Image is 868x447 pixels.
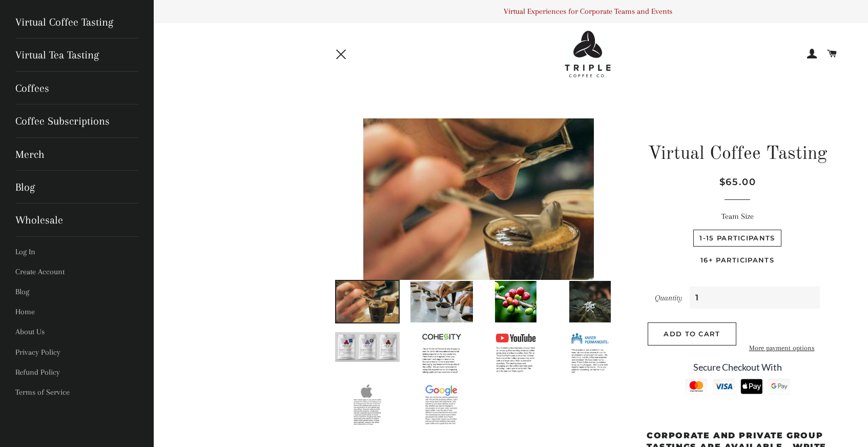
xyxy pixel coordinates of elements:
[8,242,146,262] a: Log In
[8,362,146,382] a: Refund Policy
[8,138,146,171] a: Merch
[421,331,463,375] img: Virtual Coffee Tasting-Roasted Coffee-Triple Coffee Co.
[352,382,383,426] img: Virtual Coffee Tasting-Roasted Coffee-Triple Coffee Co.
[570,331,611,375] img: Virtual Coffee Tasting-Roasted Coffee-Triple Coffee Co.
[363,118,594,323] img: Virtual Coffee Tasting
[424,382,460,426] img: Virtual Coffee Tasting-Roasted Coffee-Triple Coffee Co.
[719,176,756,188] span: $65.00
[409,280,474,323] img: Virtual Coffee Tasting
[568,280,612,323] img: Virtual Coffee Tasting-Roasted Coffee-Triple Coffee Co.
[655,292,683,304] label: Quantity
[8,171,146,204] a: Blog
[334,331,401,363] img: Virtual Coffee Tasting-Roasted Coffee-Triple Coffee Co.
[8,204,146,236] a: Wholesale
[647,141,829,167] h1: Virtual Coffee Tasting
[8,322,146,342] a: About Us
[8,342,146,362] a: Privacy Policy
[8,105,146,137] a: Coffee Subscriptions
[494,280,538,323] img: Virtual Coffee Tasting-Roasted Coffee-Triple Coffee Co.
[741,342,822,354] a: More payment options
[8,6,146,38] a: Virtual Coffee Tasting
[335,280,400,323] img: Virtual Coffee Tasting
[494,331,538,375] img: Virtual Coffee Tasting-Roasted Coffee-Triple Coffee Co.
[8,262,146,282] a: Create Account
[8,302,146,322] a: Home
[8,72,146,105] a: Coffees
[565,31,611,77] img: Triple Coffee Co - Logo
[694,252,780,269] label: 16+ Participants
[648,322,736,345] button: Add to Cart
[8,382,146,402] a: Terms of Service
[664,330,720,338] span: Add to Cart
[647,359,829,405] iframe: trust-badges-widget
[647,210,829,223] label: Team Size
[8,282,146,302] a: Blog
[8,38,146,71] a: Virtual Tea Tasting
[693,230,781,247] label: 1-15 Participants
